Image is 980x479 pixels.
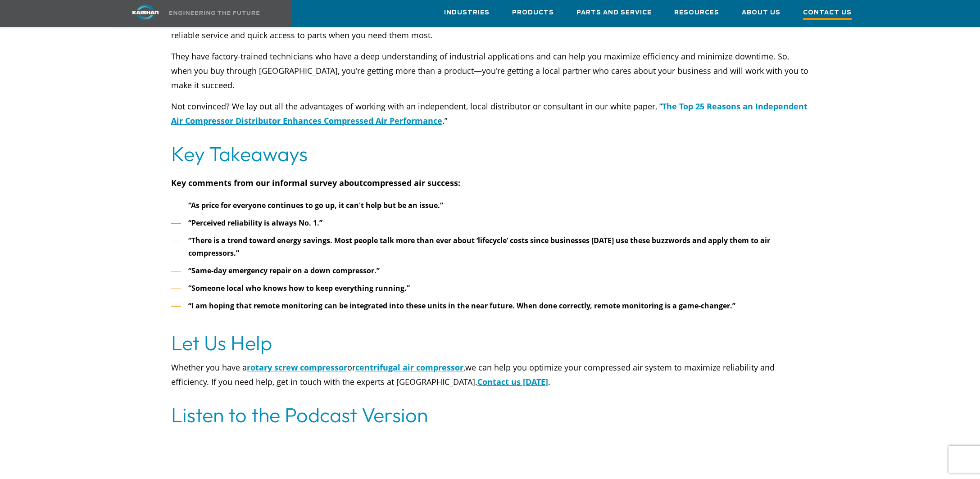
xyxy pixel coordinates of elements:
a: Resources [674,0,719,25]
span: we can help you optimize your compressed air system to maximize reliability and efficiency. If yo... [171,362,775,387]
b: : [458,177,460,188]
a: Industries [444,0,490,25]
p: They have factory-trained technicians who have a deep understanding of industrial applications an... [171,49,809,92]
b: “I am hoping that remote monitoring can be integrated into these units in the near future. When d... [188,301,735,311]
span: Products [512,8,554,18]
h2: Listen to the Podcast Version [171,402,809,428]
p: Unlike large corporate suppliers, there's no red tape here. Our distributors don't just sell comp... [171,14,809,42]
h2: Key Takeaways [171,141,809,167]
p: or , . [171,360,809,389]
b: compressed air success [363,177,458,188]
b: “Someone local who knows how to keep everything running.” [188,283,410,293]
span: Resources [674,8,719,18]
a: Contact us [DATE] [477,376,548,387]
a: Contact Us [803,0,852,27]
a: About Us [742,0,780,25]
span: Industries [444,8,490,18]
img: kaishan logo [112,5,179,20]
span: Whether you have a [171,362,247,373]
a: Products [512,0,554,25]
span: Parts and Service [576,8,652,18]
b: “Perceived reliability is always No. 1.” [188,218,322,228]
span: About Us [742,8,780,18]
b: “As price for everyone continues to go up, it can't help but be an issue.” [188,200,443,210]
span: Contact Us [803,8,852,20]
b: “Same-day emergency repair on a down compressor.” [188,266,380,276]
a: The Top 25 Reasons an Independent Air Compressor Distributor Enhances Compressed Air Performance [171,101,808,126]
b: “There is a trend toward energy savings. Most people talk more than ever about ‘lifecycle’ costs ... [188,235,770,258]
p: Not convinced? We lay out all the advantages of working with an independent, local distributor or... [171,99,809,128]
a: centrifugal air compressor [355,362,463,373]
b: Key comments from our informal survey about [171,177,363,188]
a: Parts and Service [576,0,652,25]
img: Engineering the future [169,11,259,15]
a: rotary screw compressor [247,362,347,373]
h2: Let Us Help [171,330,809,356]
